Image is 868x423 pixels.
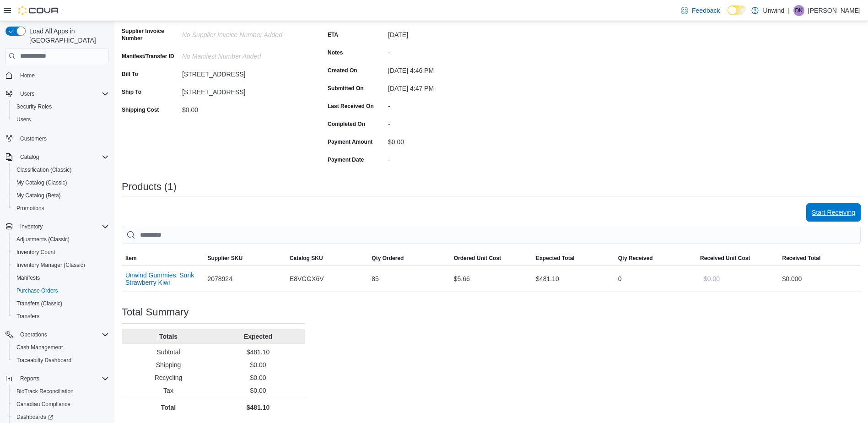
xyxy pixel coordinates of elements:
[16,132,109,144] span: Customers
[388,152,511,163] div: -
[207,273,232,284] span: 2078924
[13,260,89,271] a: Inventory Manager (Classic)
[16,344,63,351] span: Cash Management
[328,156,364,163] label: Payment Date
[13,386,109,397] span: BioTrack Reconciliation
[13,190,65,201] a: My Catalog (Beta)
[13,190,109,201] span: My Catalog (Beta)
[13,272,43,283] a: Manifests
[125,403,211,412] p: Total
[16,152,43,163] button: Catalog
[26,27,109,45] span: Load All Apps in [GEOGRAPHIC_DATA]
[182,67,305,78] div: [STREET_ADDRESS]
[13,298,109,309] span: Transfers (Classic)
[16,249,55,256] span: Inventory Count
[808,5,861,16] p: [PERSON_NAME]
[215,347,301,357] p: $481.10
[9,284,113,297] button: Purchase Orders
[388,117,511,128] div: -
[700,255,750,262] span: Received Unit Cost
[328,103,374,110] label: Last Received On
[13,260,109,271] span: Inventory Manager (Classic)
[122,307,189,318] h3: Total Summary
[13,311,109,322] span: Transfers
[125,271,200,286] button: Unwind Gummies: Sunk Strawberry Kiwi
[16,329,51,340] button: Operations
[215,386,301,395] p: $0.00
[13,298,66,309] a: Transfers (Classic)
[16,152,109,163] span: Catalog
[290,255,323,262] span: Catalog SKU
[13,164,109,175] span: Classification (Classic)
[13,114,34,125] a: Users
[16,287,58,294] span: Purchase Orders
[122,70,138,78] label: Bill To
[16,413,53,421] span: Dashboards
[16,221,109,232] span: Inventory
[182,49,305,60] div: No Manifest Number added
[13,114,109,125] span: Users
[13,285,62,296] a: Purchase Orders
[692,6,720,15] span: Feedback
[388,81,511,92] div: [DATE] 4:47 PM
[812,208,855,217] span: Start Receiving
[532,251,614,266] button: Expected Total
[16,205,44,212] span: Promotions
[779,251,861,266] button: Received Total
[328,138,372,146] label: Payment Amount
[532,270,614,288] div: $481.10
[125,255,137,262] span: Item
[16,221,46,232] button: Inventory
[16,313,39,320] span: Transfers
[368,251,450,266] button: Qty Ordered
[328,120,365,128] label: Completed On
[182,27,305,38] div: No Supplier Invoice Number added
[795,5,803,16] span: DK
[450,270,532,288] div: $5.66
[450,251,532,266] button: Ordered Unit Cost
[677,1,723,20] a: Feedback
[2,151,113,163] button: Catalog
[18,6,59,15] img: Cova
[20,72,35,79] span: Home
[9,233,113,246] button: Adjustments (Classic)
[16,116,31,123] span: Users
[2,131,113,145] button: Customers
[122,106,159,114] label: Shipping Cost
[13,342,109,353] span: Cash Management
[763,5,785,16] p: Unwind
[2,328,113,341] button: Operations
[9,398,113,411] button: Canadian Compliance
[2,69,113,82] button: Home
[16,300,62,307] span: Transfers (Classic)
[125,386,211,395] p: Tax
[9,385,113,398] button: BioTrack Reconciliation
[125,373,211,382] p: Recycling
[454,255,501,262] span: Ordered Unit Cost
[286,251,368,266] button: Catalog SKU
[13,386,77,397] a: BioTrack Reconciliation
[13,399,74,410] a: Canadian Compliance
[122,53,174,60] label: Manifest/Transfer ID
[20,375,39,382] span: Reports
[13,247,59,258] a: Inventory Count
[215,403,301,412] p: $481.10
[13,399,109,410] span: Canadian Compliance
[16,373,109,384] span: Reports
[13,355,109,366] span: Traceabilty Dashboard
[204,251,286,266] button: Supplier SKU
[9,100,113,113] button: Security Roles
[2,220,113,233] button: Inventory
[9,113,113,126] button: Users
[13,234,109,245] span: Adjustments (Classic)
[13,272,109,283] span: Manifests
[16,70,109,81] span: Home
[13,101,55,112] a: Security Roles
[388,45,511,56] div: -
[9,341,113,354] button: Cash Management
[13,342,66,353] a: Cash Management
[9,271,113,284] button: Manifests
[13,412,57,423] a: Dashboards
[16,166,72,174] span: Classification (Classic)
